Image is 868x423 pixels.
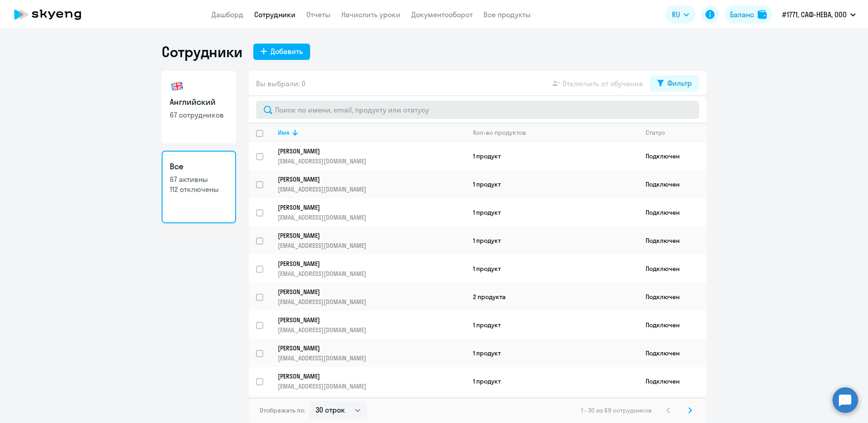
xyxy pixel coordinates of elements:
[473,128,638,137] div: Кол-во продуктов
[466,142,638,170] td: 1 продукт
[466,311,638,339] td: 1 продукт
[212,10,243,19] a: Дашборд
[278,128,290,137] div: Имя
[256,101,699,119] input: Поиск по имени, email, продукту или статусу
[278,260,453,268] p: [PERSON_NAME]
[278,288,453,296] p: [PERSON_NAME]
[758,10,767,19] img: balance
[782,9,847,20] p: #1771, САФ-НЕВА, ООО
[650,75,699,92] button: Фильтр
[638,198,706,226] td: Подключен
[466,255,638,283] td: 1 продукт
[278,203,465,221] a: [PERSON_NAME][EMAIL_ADDRESS][DOMAIN_NAME]
[278,185,465,193] p: [EMAIL_ADDRESS][DOMAIN_NAME]
[278,372,465,390] a: [PERSON_NAME][EMAIL_ADDRESS][DOMAIN_NAME]
[730,9,754,20] div: Баланс
[278,344,465,362] a: [PERSON_NAME][EMAIL_ADDRESS][DOMAIN_NAME]
[278,147,453,155] p: [PERSON_NAME]
[254,10,296,19] a: Сотрудники
[278,157,465,165] p: [EMAIL_ADDRESS][DOMAIN_NAME]
[466,283,638,311] td: 2 продукта
[170,110,228,120] p: 67 сотрудников
[638,339,706,367] td: Подключен
[466,198,638,226] td: 1 продукт
[278,354,465,362] p: [EMAIL_ADDRESS][DOMAIN_NAME]
[278,326,465,334] p: [EMAIL_ADDRESS][DOMAIN_NAME]
[170,96,228,108] h3: Английский
[278,231,453,240] p: [PERSON_NAME]
[278,203,453,211] p: [PERSON_NAME]
[278,270,465,278] p: [EMAIL_ADDRESS][DOMAIN_NAME]
[483,10,531,19] a: Все продукты
[278,372,453,380] p: [PERSON_NAME]
[278,344,453,352] p: [PERSON_NAME]
[306,10,330,19] a: Отчеты
[271,46,303,57] div: Добавить
[278,175,453,183] p: [PERSON_NAME]
[278,288,465,306] a: [PERSON_NAME][EMAIL_ADDRESS][DOMAIN_NAME]
[638,142,706,170] td: Подключен
[638,367,706,395] td: Подключен
[638,283,706,311] td: Подключен
[638,311,706,339] td: Подключен
[162,71,236,143] a: Английский67 сотрудников
[638,255,706,283] td: Подключен
[341,10,400,19] a: Начислить уроки
[278,213,465,221] p: [EMAIL_ADDRESS][DOMAIN_NAME]
[278,231,465,250] a: [PERSON_NAME][EMAIL_ADDRESS][DOMAIN_NAME]
[260,406,306,414] span: Отображать по:
[278,175,465,193] a: [PERSON_NAME][EMAIL_ADDRESS][DOMAIN_NAME]
[466,226,638,255] td: 1 продукт
[278,298,465,306] p: [EMAIL_ADDRESS][DOMAIN_NAME]
[667,78,692,89] div: Фильтр
[646,128,706,137] div: Статус
[672,9,680,20] span: RU
[253,44,310,60] button: Добавить
[162,151,236,223] a: Все67 активны112 отключены
[411,10,473,19] a: Документооборот
[170,184,228,194] p: 112 отключены
[256,78,306,89] span: Вы выбрали: 0
[646,128,665,137] div: Статус
[581,406,652,414] span: 1 - 30 из 69 сотрудников
[278,147,465,165] a: [PERSON_NAME][EMAIL_ADDRESS][DOMAIN_NAME]
[278,241,465,250] p: [EMAIL_ADDRESS][DOMAIN_NAME]
[666,5,695,24] button: RU
[278,316,465,334] a: [PERSON_NAME][EMAIL_ADDRESS][DOMAIN_NAME]
[278,128,465,137] div: Имя
[466,367,638,395] td: 1 продукт
[278,316,453,324] p: [PERSON_NAME]
[638,170,706,198] td: Подключен
[466,339,638,367] td: 1 продукт
[473,128,526,137] div: Кол-во продуктов
[170,161,228,172] h3: Все
[278,260,465,278] a: [PERSON_NAME][EMAIL_ADDRESS][DOMAIN_NAME]
[638,226,706,255] td: Подключен
[170,79,184,93] img: english
[725,5,772,24] button: Балансbalance
[466,170,638,198] td: 1 продукт
[170,174,228,184] p: 67 активны
[162,43,242,61] h1: Сотрудники
[278,382,465,390] p: [EMAIL_ADDRESS][DOMAIN_NAME]
[778,4,860,25] button: #1771, САФ-НЕВА, ООО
